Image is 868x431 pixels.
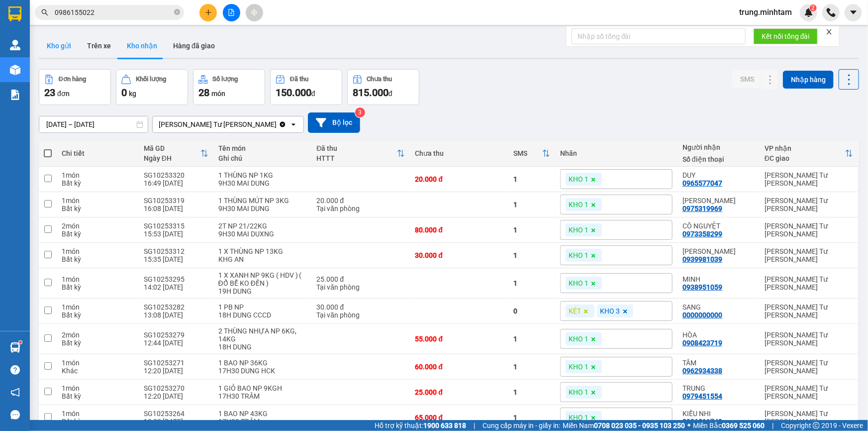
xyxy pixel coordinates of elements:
[508,140,555,167] th: Toggle SortBy
[765,331,853,347] div: [PERSON_NAME] Tư [PERSON_NAME]
[62,367,134,375] div: Khác
[569,334,588,343] span: KHO 1
[62,230,134,238] div: Bất kỳ
[388,90,392,98] span: đ
[174,8,180,17] span: close-circle
[765,197,853,213] div: [PERSON_NAME] Tư [PERSON_NAME]
[513,251,550,259] div: 1
[474,420,475,431] span: |
[513,279,550,287] div: 1
[62,311,134,319] div: Bất kỳ
[482,420,560,431] span: Cung cấp máy in - giấy in:
[317,303,405,311] div: 30.000 đ
[682,247,755,255] div: THANH MAI
[62,418,134,426] div: Bất kỳ
[165,34,223,58] button: Hàng đã giao
[308,112,360,133] button: Bộ lọc
[811,4,815,11] span: 2
[57,90,70,98] span: đơn
[218,171,307,179] div: 1 THÙNG NP 1KG
[144,418,208,426] div: 12:02 [DATE]
[765,154,845,162] div: ĐC giao
[44,87,55,99] span: 23
[218,247,307,255] div: 1 X THÙNG NP 13KG
[228,9,235,16] span: file-add
[199,4,217,21] button: plus
[218,271,307,287] div: 1 X XANH NP 9KG ( HDV ) ( ĐỔ BỂ KO ĐỀN )
[95,8,164,20] div: Bến Tre
[513,226,550,234] div: 1
[144,339,208,347] div: 12:44 [DATE]
[218,359,307,367] div: 1 BAO NP 36KG
[218,343,307,351] div: 18H DUNG
[731,6,800,18] span: trung.minhtam
[826,28,833,35] span: close
[804,8,813,17] img: icon-new-feature
[218,367,307,375] div: 17H30 DUNG HCK
[569,225,588,234] span: KHO 1
[144,359,208,367] div: SG10253271
[218,144,307,152] div: Tên món
[772,420,773,431] span: |
[276,87,311,99] span: 150.000
[765,384,853,400] div: [PERSON_NAME] Tư [PERSON_NAME]
[251,9,258,16] span: aim
[198,87,209,99] span: 28
[62,283,134,291] div: Bất kỳ
[279,120,287,128] svg: Clear value
[218,392,307,400] div: 17H30 TRÂM
[10,410,20,420] span: message
[572,28,746,44] input: Nhập số tổng đài
[62,410,134,418] div: 1 món
[317,311,405,319] div: Tại văn phòng
[218,230,307,238] div: 9H30 MAI DUXNG
[62,359,134,367] div: 1 món
[144,367,208,375] div: 12:20 [DATE]
[317,154,397,162] div: HTTT
[827,8,836,17] img: phone-icon
[569,175,588,184] span: KHO 1
[95,20,164,32] div: SẾP THƯƠNG
[765,303,853,319] div: [PERSON_NAME] Tư [PERSON_NAME]
[174,9,180,15] span: close-circle
[722,422,765,430] strong: 0369 525 060
[682,339,722,347] div: 0908423719
[62,247,134,255] div: 1 món
[62,384,134,392] div: 1 món
[55,7,172,18] input: Tìm tên, số ĐT hoặc mã đơn
[62,392,134,400] div: Bất kỳ
[415,175,503,183] div: 20.000 đ
[849,8,858,17] span: caret-down
[144,205,208,213] div: 16:08 [DATE]
[289,120,297,128] svg: open
[218,154,307,162] div: Ghi chú
[423,422,466,430] strong: 1900 633 818
[8,55,88,67] div: TRUNG N4H
[119,34,165,58] button: Kho nhận
[39,69,111,105] button: Đơn hàng23đơn
[144,311,208,319] div: 13:08 [DATE]
[682,171,755,179] div: DUY
[682,179,722,187] div: 0965577047
[367,76,392,83] div: Chưa thu
[62,339,134,347] div: Bất kỳ
[569,413,588,422] span: KHO 1
[682,275,755,283] div: MINH
[144,384,208,392] div: SG10253270
[10,388,20,397] span: notification
[144,247,208,255] div: SG10253312
[144,255,208,263] div: 15:35 [DATE]
[59,76,86,83] div: Đơn hàng
[513,363,550,371] div: 1
[765,247,853,263] div: [PERSON_NAME] Tư [PERSON_NAME]
[563,420,685,431] span: Miền Nam
[246,4,263,21] button: aim
[311,90,315,98] span: đ
[10,342,20,353] img: warehouse-icon
[754,28,818,44] button: Kết nối tổng đài
[317,197,405,205] div: 20.000 đ
[62,205,134,213] div: Bất kỳ
[682,418,722,426] div: 0906811749
[193,69,265,105] button: Số lượng28món
[218,205,307,213] div: 9H30 MAI DUNG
